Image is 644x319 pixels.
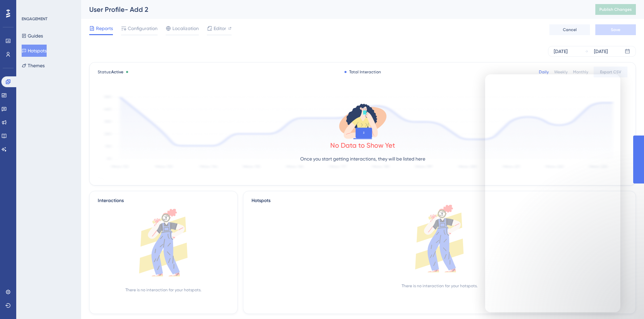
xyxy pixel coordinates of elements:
button: Publish Changes [595,4,636,15]
div: User Profile- Add 2 [89,5,578,14]
span: Reports [96,24,113,32]
p: Once you start getting interactions, they will be listed here [300,155,425,163]
iframe: UserGuiding AI Assistant Launcher [616,292,636,313]
iframe: Intercom live chat [485,74,620,312]
div: There is no interaction for your hotspots. [125,287,201,293]
div: Interactions [98,197,124,205]
button: Guides [22,30,43,42]
div: ENGAGEMENT [22,16,47,22]
button: Export CSV [594,67,627,77]
div: Weekly [554,69,568,75]
div: No Data to Show Yet [330,141,395,150]
button: Hotspots [22,45,47,57]
span: Localization [172,24,199,32]
span: Editor [214,24,226,32]
div: Total Interaction [344,69,381,75]
div: [DATE] [594,47,608,55]
span: Publish Changes [599,7,632,12]
span: Status: [98,69,123,75]
div: There is no interaction for your hotspots. [402,283,478,289]
button: Cancel [549,24,590,35]
span: Active [111,70,123,74]
div: Monthly [573,69,588,75]
button: Themes [22,59,45,72]
div: Daily [539,69,549,75]
span: Configuration [128,24,158,32]
div: Hotspots [252,197,627,205]
span: Export CSV [600,69,621,75]
div: [DATE] [554,47,568,55]
button: Save [595,24,636,35]
span: Cancel [563,27,577,32]
span: Save [611,27,620,32]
